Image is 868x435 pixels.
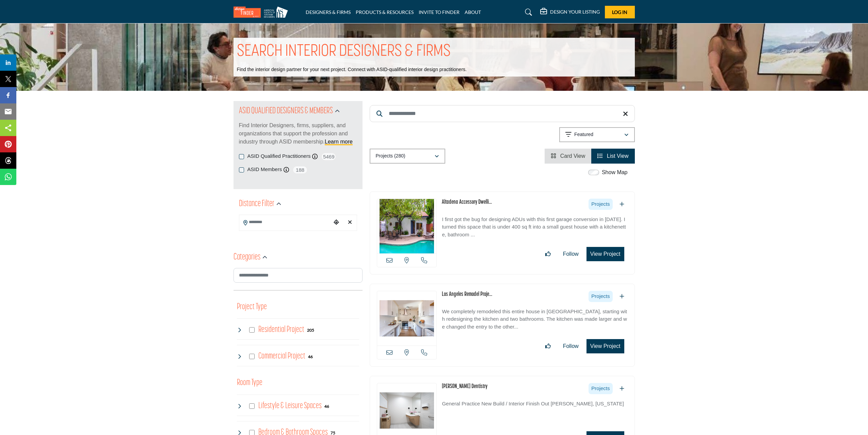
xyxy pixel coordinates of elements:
div: 46 Results For Lifestyle & Leisure Spaces [324,403,329,409]
span: Projects [589,199,612,210]
h5: DESIGN YOUR LISTING [550,9,600,15]
a: INVITE TO FINDER [419,9,460,15]
h4: Residential Project: Types of projects range from simple residential renovations to highly comple... [258,324,304,336]
span: Projects [589,383,612,394]
button: Follow [559,247,583,261]
h3: Altadena Accessory Dwelling Unit (ADU) [442,199,492,206]
button: Project Type [237,301,267,314]
input: Search Location [239,216,331,229]
input: Select Lifestyle & Leisure Spaces checkbox [249,403,255,409]
p: Find the interior design partner for your next project. Connect with ASID-qualified interior desi... [237,66,467,73]
span: Log In [612,9,627,15]
a: ABOUT [465,9,481,15]
a: I first got the bug for designing ADUs with this first garage conversion in [DATE]. I turned this... [442,212,627,239]
div: 205 Results For Residential Project [307,327,314,333]
p: General Practice New Build / Interior Finish Out [PERSON_NAME], [US_STATE] [442,400,627,423]
span: Card View [560,153,585,159]
div: DESIGN YOUR LISTING [540,8,600,16]
label: ASID Members [247,166,282,173]
li: List View [591,149,634,164]
b: 46 [324,404,329,409]
p: Projects (280) [376,153,405,160]
span: List View [607,153,629,159]
h1: SEARCH INTERIOR DESIGNERS & FIRMS [237,41,451,62]
a: We completely remodeled this entire house in [GEOGRAPHIC_DATA], starting with redesigning the kit... [442,304,627,331]
a: Add To List For Project [620,386,624,391]
h3: Los Angeles Remodel Project [442,291,492,299]
a: Altadena Accessory Dwelli... [442,199,492,205]
span: 5469 [321,152,336,161]
a: Search [518,7,536,18]
a: General Practice New Build / Interior Finish Out [PERSON_NAME], [US_STATE] [442,396,627,423]
button: Follow [559,339,583,353]
button: Projects (280) [370,149,445,164]
span: Projects [589,291,612,302]
button: Featured [559,127,635,142]
div: Clear search location [345,215,355,230]
div: 46 Results For Commercial Project [308,353,313,359]
p: We completely remodeled this entire house in [GEOGRAPHIC_DATA], starting with redesigning the kit... [442,308,627,331]
button: Room Type [237,377,262,389]
button: Log In [605,6,635,18]
img: Los Angeles Remodel Project [377,291,437,346]
a: Add To List For Project [620,294,624,299]
div: Choose your current location [331,215,341,230]
button: Like Projects [541,339,555,353]
p: Featured [574,131,593,138]
img: Site Logo [234,6,291,18]
h2: ASID QUALIFIED DESIGNERS & MEMBERS [239,105,333,117]
li: Card View [545,149,591,164]
label: ASID Qualified Practitioners [247,152,311,160]
a: View List [597,153,628,159]
input: Select Commercial Project checkbox [249,354,255,359]
a: Learn more [325,139,353,145]
h3: Ashar Dentistry [442,383,487,391]
a: [PERSON_NAME] Dentistry [442,384,487,390]
p: I first got the bug for designing ADUs with this first garage conversion in [DATE]. I turned this... [442,216,627,239]
h2: Distance Filter [239,198,274,210]
h4: Commercial Project: Involve the design, construction, or renovation of spaces used for business p... [258,350,305,362]
a: DESIGNERS & FIRMS [306,9,351,15]
h2: Categories [234,251,260,264]
input: Search Keyword [370,105,635,122]
button: View Project [586,339,624,353]
img: Altadena Accessory Dwelling Unit (ADU) [377,199,437,253]
a: Add To List For Project [620,201,624,207]
button: Like Projects [541,247,555,261]
input: ASID Qualified Practitioners checkbox [239,154,244,159]
a: PRODUCTS & RESOURCES [356,9,414,15]
span: 188 [292,166,308,174]
a: Los Angeles Remodel Proje... [442,291,492,298]
b: 46 [308,354,313,359]
b: 205 [307,328,314,333]
a: View Card [551,153,585,159]
button: View Project [586,247,624,261]
input: Search Category [234,268,363,283]
p: Find Interior Designers, firms, suppliers, and organizations that support the profession and indu... [239,121,357,146]
label: Show Map [602,168,628,177]
input: Select Residential Project checkbox [249,327,255,333]
input: ASID Members checkbox [239,167,244,172]
h4: Lifestyle & Leisure Spaces: Lifestyle & Leisure Spaces [258,400,322,412]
